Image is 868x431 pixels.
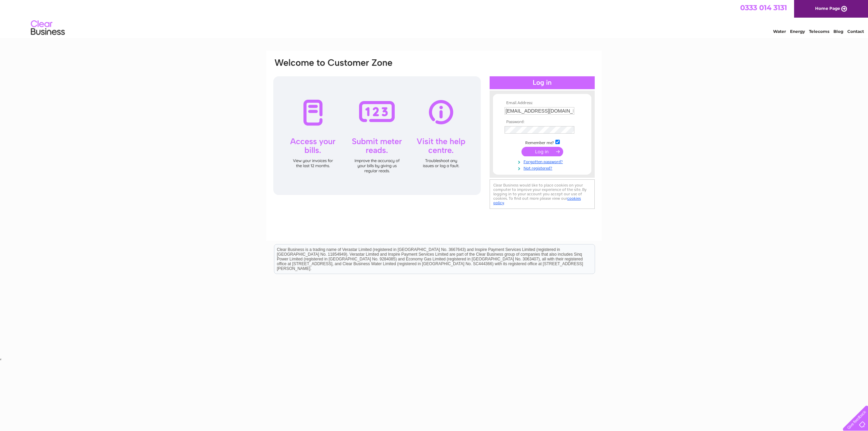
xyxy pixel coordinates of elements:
td: Remember me? [503,139,581,145]
a: Energy [790,29,805,34]
a: cookies policy [493,196,581,205]
div: Clear Business is a trading name of Verastar Limited (registered in [GEOGRAPHIC_DATA] No. 3667643... [274,4,595,33]
div: Clear Business would like to place cookies on your computer to improve your experience of the sit... [490,179,595,209]
a: 0333 014 3131 [740,3,787,12]
a: Blog [833,29,843,34]
img: logo.png [31,18,65,38]
a: Telecoms [809,29,829,34]
th: Password: [503,120,581,124]
input: Submit [521,147,563,156]
th: Email Address: [503,101,581,105]
a: Not registered? [505,164,581,171]
a: Contact [847,29,864,34]
a: Water [773,29,786,34]
a: Forgotten password? [505,158,581,164]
